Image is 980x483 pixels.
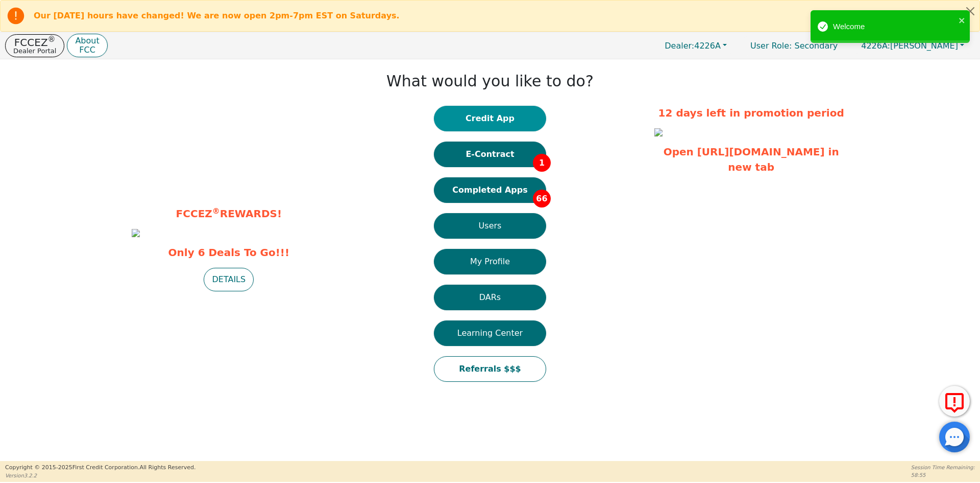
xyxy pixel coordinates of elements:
sup: ® [48,35,56,44]
button: FCCEZ®Dealer Portal [5,34,64,57]
span: All Rights Reserved. [139,464,195,471]
sup: ® [212,206,220,216]
span: [PERSON_NAME] [861,41,958,51]
button: AboutFCC [67,34,107,58]
span: Only 6 Deals To Go!!! [132,245,326,260]
img: 13d2b28e-fa69-4084-b67f-eba7aa995d2f [132,229,140,237]
span: 4226A [665,41,721,51]
p: 58:55 [911,471,975,479]
button: DETAILS [204,268,254,291]
button: Learning Center [434,320,546,346]
button: DARs [434,285,546,310]
button: Report Error to FCC [939,386,970,417]
button: My Profile [434,249,546,274]
button: E-Contract1 [434,142,546,167]
p: FCCEZ REWARDS! [132,206,326,221]
button: Referrals $$$ [434,356,546,382]
button: Dealer:4226A [654,38,738,54]
span: 1 [533,154,551,172]
p: FCCEZ [13,37,56,48]
div: Welcome [833,21,955,33]
p: FCC [75,46,99,54]
p: Session Time Remaining: [911,464,975,471]
p: Version 3.2.2 [5,472,195,479]
p: Copyright © 2015- 2025 First Credit Corporation. [5,464,195,472]
p: 12 days left in promotion period [654,105,848,121]
h1: What would you like to do? [386,72,594,90]
b: Our [DATE] hours have changed! We are now open 2pm-7pm EST on Saturdays. [34,11,400,20]
span: User Role : [750,41,792,51]
p: Dealer Portal [13,48,56,54]
span: 4226A: [861,41,890,51]
button: close [959,14,966,26]
button: Users [434,213,546,239]
span: 66 [533,190,551,208]
button: Close alert [961,1,979,21]
p: About [75,37,99,45]
p: Secondary [740,36,848,56]
button: Credit App [434,106,546,131]
img: c027f59b-34b1-4dc1-acab-c6ded04ceee8 [654,128,663,136]
span: Dealer: [665,41,694,51]
a: Open [URL][DOMAIN_NAME] in new tab [664,146,839,173]
button: Completed Apps66 [434,177,546,203]
a: User Role: Secondary [740,36,848,56]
